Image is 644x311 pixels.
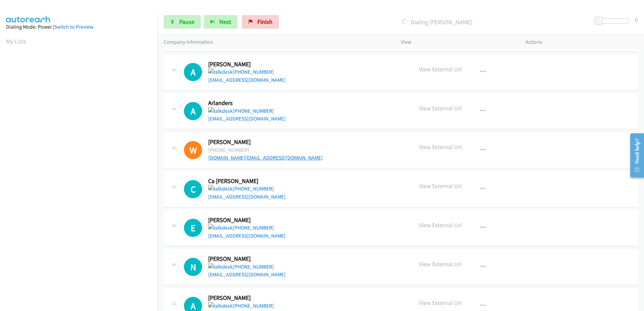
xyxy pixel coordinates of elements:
div: [PHONE_NUMBER] [208,146,323,154]
h1: A [184,102,202,120]
img: talkdesk [208,302,233,310]
img: talkdesk [208,263,233,271]
a: [PHONE_NUMBER] [208,69,274,75]
p: Dialing [PERSON_NAME] [288,18,586,27]
h2: [PERSON_NAME] [208,61,276,68]
div: The call is yet to be attempted [184,102,202,120]
p: View External Url [419,65,462,74]
img: talkdesk [208,185,233,193]
a: [DOMAIN_NAME][EMAIL_ADDRESS][DOMAIN_NAME] [208,154,323,161]
a: [EMAIL_ADDRESS][DOMAIN_NAME] [208,194,286,200]
h2: [PERSON_NAME] [208,294,276,302]
p: View External Url [419,181,462,191]
h2: Arlanders [208,99,276,107]
a: [PHONE_NUMBER] [208,224,274,231]
div: The call is yet to be attempted [184,180,202,198]
h2: Ca [PERSON_NAME] [208,177,276,185]
iframe: Resource Center [624,129,644,182]
span: Pause [179,18,194,26]
h1: C [184,180,202,198]
a: [PHONE_NUMBER] [208,185,274,192]
a: [PHONE_NUMBER] [208,303,274,309]
h1: E [184,219,202,237]
div: 0 [635,15,638,24]
p: View External Url [419,104,462,113]
a: [EMAIL_ADDRESS][DOMAIN_NAME] [208,271,286,278]
p: View External Url [419,142,462,151]
h2: [PERSON_NAME] [208,216,276,224]
p: View External Url [419,260,462,269]
span: Next [219,18,231,26]
a: [EMAIL_ADDRESS][DOMAIN_NAME] [208,233,286,239]
p: Company Information [164,38,389,46]
h2: [PERSON_NAME] [208,255,276,263]
h1: N [184,258,202,276]
button: Next [204,15,237,29]
div: This number is invalid and cannot be dialed [184,141,202,159]
a: Finish [242,15,279,29]
div: Dialing Mode: Power | [6,23,152,31]
img: talkdesk [208,68,233,76]
a: Switch to Preview [54,24,93,30]
div: The call is yet to be attempted [184,258,202,276]
div: The call is yet to be attempted [184,63,202,81]
img: talkdesk [208,107,233,115]
div: The call is yet to be attempted [184,219,202,237]
p: View [401,38,513,46]
a: Pause [164,15,201,29]
span: Finish [257,18,272,26]
h1: W [184,141,202,159]
div: Delay between calls (in seconds) [598,18,629,24]
p: View External Url [419,298,462,307]
h1: A [184,63,202,81]
h2: [PERSON_NAME] [208,138,276,146]
a: My Lists [6,37,26,45]
img: talkdesk [208,224,233,232]
p: Actions [525,38,638,46]
a: [PHONE_NUMBER] [208,108,274,114]
p: View External Url [419,220,462,230]
a: [EMAIL_ADDRESS][DOMAIN_NAME] [208,115,286,122]
a: [EMAIL_ADDRESS][DOMAIN_NAME] [208,77,286,83]
a: [PHONE_NUMBER] [208,264,274,270]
